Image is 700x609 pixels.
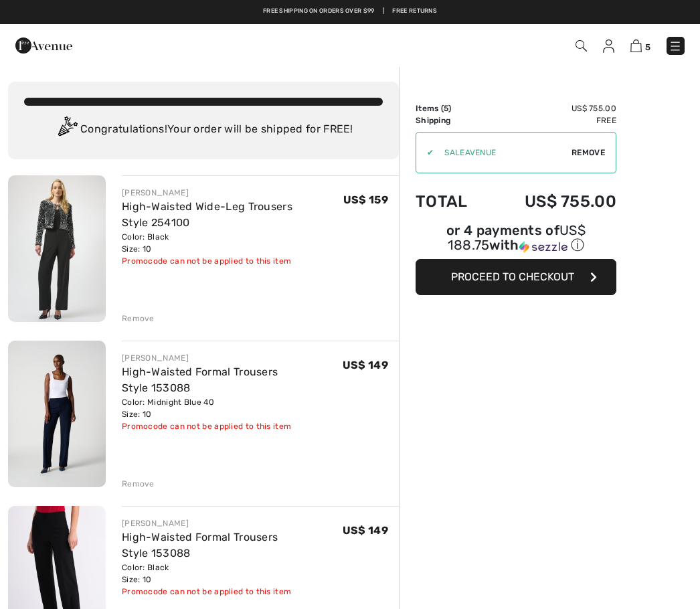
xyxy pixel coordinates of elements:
td: Items ( ) [416,102,488,114]
span: US$ 188.75 [448,222,586,253]
span: US$ 149 [343,524,388,537]
img: My Info [603,39,614,53]
img: High-Waisted Formal Trousers Style 153088 [8,341,106,487]
img: Congratulation2.svg [54,116,80,143]
img: Sezzle [519,241,567,253]
div: Color: Black Size: 10 [122,231,343,255]
td: US$ 755.00 [488,102,616,114]
div: [PERSON_NAME] [122,517,343,529]
div: Remove [122,313,155,325]
a: Free shipping on orders over $99 [263,7,375,16]
div: ✔ [416,147,434,159]
span: Proceed to Checkout [451,270,574,283]
img: Menu [669,39,682,53]
span: Remove [572,147,605,159]
div: Color: Midnight Blue 40 Size: 10 [122,396,343,420]
img: Search [576,40,587,52]
div: Promocode can not be applied to this item [122,420,343,432]
td: US$ 755.00 [488,179,616,224]
img: 1ère Avenue [15,32,72,59]
div: Congratulations! Your order will be shipped for FREE! [24,116,383,143]
img: High-Waisted Wide-Leg Trousers Style 254100 [8,175,106,322]
div: or 4 payments of with [416,224,616,254]
span: US$ 149 [343,359,388,371]
a: 1ère Avenue [15,38,72,51]
span: 5 [444,104,448,113]
div: [PERSON_NAME] [122,352,343,364]
span: US$ 159 [343,193,388,206]
td: Shipping [416,114,488,126]
a: High-Waisted Formal Trousers Style 153088 [122,365,278,394]
img: Shopping Bag [630,39,642,52]
a: Free Returns [392,7,437,16]
td: Free [488,114,616,126]
div: Color: Black Size: 10 [122,561,343,586]
div: Remove [122,478,155,490]
td: Total [416,179,488,224]
a: High-Waisted Wide-Leg Trousers Style 254100 [122,200,292,229]
a: 5 [630,37,650,54]
span: | [383,7,384,16]
a: High-Waisted Formal Trousers Style 153088 [122,531,278,559]
div: [PERSON_NAME] [122,187,343,199]
button: Proceed to Checkout [416,259,616,295]
div: Promocode can not be applied to this item [122,255,343,267]
div: Promocode can not be applied to this item [122,586,343,598]
span: 5 [645,42,650,52]
div: or 4 payments ofUS$ 188.75withSezzle Click to learn more about Sezzle [416,224,616,259]
input: Promo code [434,133,572,173]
